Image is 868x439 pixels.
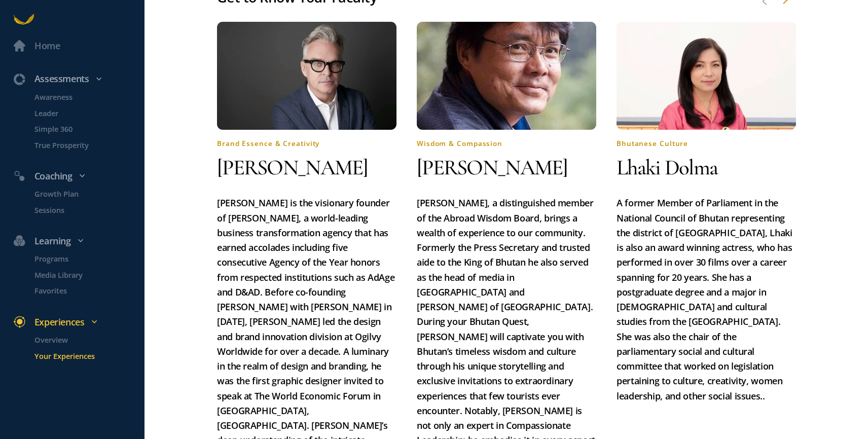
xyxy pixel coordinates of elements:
p: Growth Plan [34,188,142,200]
p: Overview [34,334,142,346]
div: Assessments [7,71,150,86]
p: Media Library [34,269,142,281]
a: Sessions [21,204,145,215]
a: Simple 360 [21,123,145,135]
img: quest-1756313231849.jpg [217,22,396,129]
a: Growth Plan [21,188,145,200]
p: Your Experiences [34,350,142,361]
a: Overview [21,334,145,346]
a: Favorites [21,285,145,297]
img: quest-1756313307132.jpg [617,22,796,129]
h2: [PERSON_NAME] [217,153,396,182]
div: Experiences [7,315,150,330]
p: True Prosperity [34,139,142,151]
a: Programs [21,253,145,265]
p: Sessions [34,204,142,215]
h2: Lhaki Dolma [617,153,796,182]
h4: Brand Essence & Creativity [217,130,396,148]
div: Home [34,39,60,53]
div: Learning [7,234,150,248]
p: A former Member of Parliament in the National Council of Bhutan representing the district of [GEO... [617,187,796,404]
a: Your Experiences [21,350,145,361]
img: quest-1756313271785.jpg [417,22,596,129]
p: Simple 360 [34,123,142,135]
a: Awareness [21,91,145,103]
p: Awareness [34,91,142,103]
p: Favorites [34,285,142,297]
h4: Wisdom & Compassion [417,130,596,148]
h4: Bhutanese Culture [617,130,796,148]
div: Coaching [7,169,150,184]
a: True Prosperity [21,139,145,151]
p: Leader [34,107,142,119]
a: Leader [21,107,145,119]
p: Programs [34,253,142,265]
a: Media Library [21,269,145,281]
h2: [PERSON_NAME] [417,153,596,182]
